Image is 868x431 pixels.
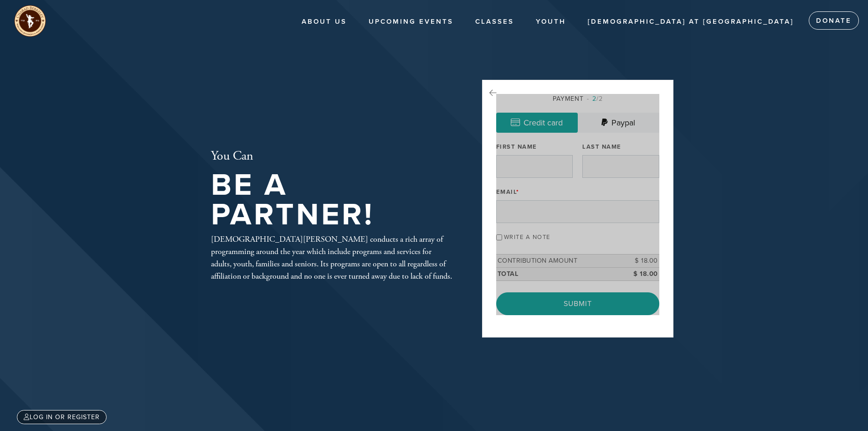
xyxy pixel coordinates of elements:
[211,171,452,229] h1: Be A Partner!
[529,13,573,31] a: Youth
[295,13,354,31] a: About Us
[211,149,452,164] h2: You Can
[14,5,46,37] img: unnamed%20%283%29_0.png
[581,13,801,31] a: [DEMOGRAPHIC_DATA] at [GEOGRAPHIC_DATA]
[809,11,859,30] a: Donate
[17,410,107,424] a: Log in or register
[211,233,452,282] div: [DEMOGRAPHIC_DATA][PERSON_NAME] conducts a rich array of programming around the year which includ...
[362,13,460,31] a: Upcoming Events
[468,13,521,31] a: Classes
